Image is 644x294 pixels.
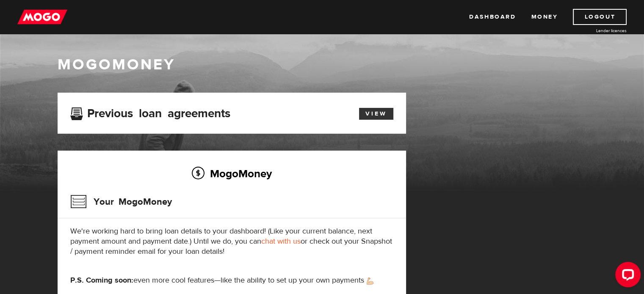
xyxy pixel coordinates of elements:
h3: Your MogoMoney [70,191,172,213]
h3: Previous loan agreements [70,107,230,118]
iframe: LiveChat chat widget [608,258,644,294]
a: Lender licences [563,27,627,34]
p: We're working hard to bring loan details to your dashboard! (Like your current balance, next paym... [70,226,393,257]
h1: MogoMoney [58,56,587,74]
a: View [359,108,393,120]
h2: MogoMoney [70,165,393,182]
img: mogo_logo-11ee424be714fa7cbb0f0f49df9e16ec.png [17,9,67,25]
a: Dashboard [469,9,516,25]
a: Money [531,9,558,25]
a: Logout [573,9,627,25]
a: chat with us [261,236,301,246]
p: even more cool features—like the ability to set up your own payments [70,275,393,286]
img: strong arm emoji [367,278,373,285]
strong: P.S. Coming soon: [70,275,133,285]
